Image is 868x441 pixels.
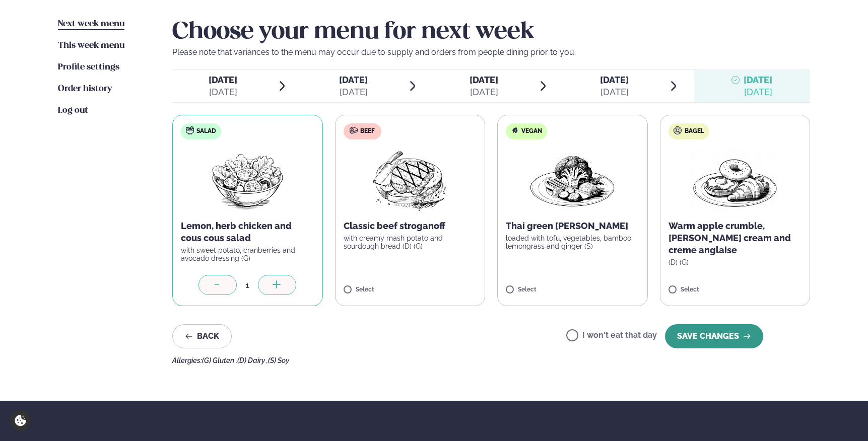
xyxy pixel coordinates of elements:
div: [DATE] [600,86,629,98]
div: [DATE] [339,86,368,98]
div: Allergies: [172,356,810,364]
img: Salad.png [203,148,292,212]
span: Profile settings [58,63,119,71]
span: Beef [360,127,375,135]
p: Warm apple crumble, [PERSON_NAME] cream and creme anglaise [669,220,802,256]
span: Vegan [521,127,542,135]
p: Lemon, herb chicken and cous cous salad [181,220,314,244]
div: [DATE] [209,86,237,98]
a: Order history [58,83,112,95]
a: This week menu [58,40,124,52]
span: Bagel [685,127,704,135]
img: salad.svg [186,126,194,134]
button: SAVE CHANGES [665,324,763,348]
a: Profile settings [58,61,119,73]
img: bagle-new-16px.svg [674,126,682,134]
span: Salad [196,127,216,135]
img: Vegan.svg [511,126,519,134]
a: Log out [58,105,88,117]
span: (G) Gluten , [202,356,237,364]
p: with sweet potato, cranberries and avocado dressing (G) [181,246,314,262]
p: Please note that variances to the menu may occur due to supply and orders from people dining prio... [172,46,810,58]
div: [DATE] [470,86,498,98]
span: [DATE] [600,75,629,85]
span: [DATE] [339,75,368,85]
div: [DATE] [744,86,772,98]
div: 1 [237,279,258,291]
span: [DATE] [744,75,772,85]
p: (D) (G) [669,258,802,266]
button: Back [172,324,232,348]
p: with creamy mash potato and sourdough bread (D) (G) [344,234,477,250]
p: Thai green [PERSON_NAME] [506,220,639,232]
img: Croissant.png [691,148,779,212]
span: [DATE] [470,75,498,85]
h2: Choose your menu for next week [172,18,810,46]
span: Order history [58,85,112,93]
span: (D) Dairy , [237,356,268,364]
img: Beef-Meat.png [365,148,454,212]
img: beef.svg [350,126,358,134]
span: Log out [58,106,88,115]
span: (S) Soy [268,356,289,364]
a: Next week menu [58,18,124,30]
p: Classic beef stroganoff [344,220,477,232]
span: This week menu [58,41,124,50]
img: Vegan.png [528,148,617,212]
p: loaded with tofu, vegetables, bamboo, lemongrass and ginger (S) [506,234,639,250]
a: Cookie settings [10,410,31,431]
span: [DATE] [209,75,237,85]
span: Next week menu [58,20,124,28]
